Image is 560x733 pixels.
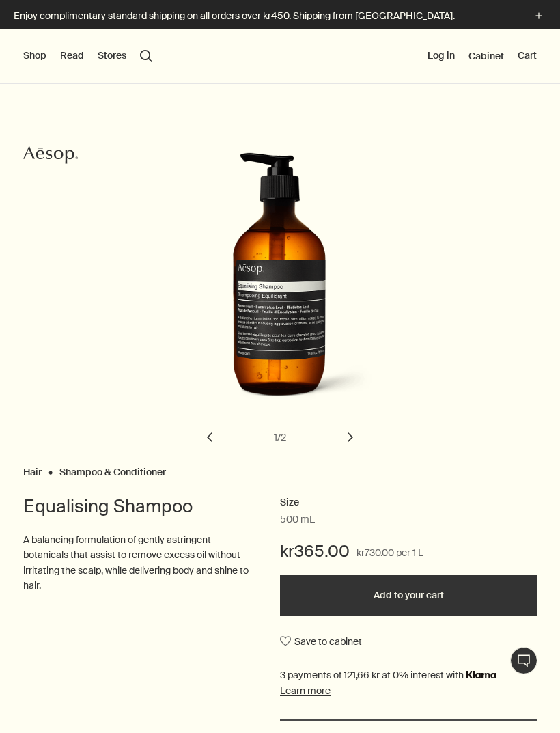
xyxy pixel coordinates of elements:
[59,466,166,472] a: Shampoo & Conditioner
[20,141,81,172] a: Aesop
[280,513,315,527] span: 500 mL
[14,8,546,24] button: Enjoy complimentary standard shipping on all orders over kr450. Shipping from [GEOGRAPHIC_DATA].
[428,49,455,63] button: Log in
[60,49,84,63] button: Read
[510,647,537,674] button: Live Assistance
[14,9,518,23] p: Enjoy complimentary standard shipping on all orders over kr450. Shipping from [GEOGRAPHIC_DATA].
[140,50,152,62] button: Open search
[518,49,537,63] button: Cart
[468,50,504,62] a: Cabinet
[98,49,126,63] button: Stores
[428,29,537,84] nav: supplementary
[180,152,389,412] img: Back of Equalising Shampoo with pump
[23,145,78,165] svg: Aesop
[23,152,537,462] div: Equalising Shampoo
[280,575,537,616] button: Add to your cart - kr365.00
[356,545,423,562] span: kr730.00 per 1 L
[335,422,365,452] button: next slide
[23,29,152,84] nav: primary
[280,495,537,511] h2: Size
[23,495,253,518] h1: Equalising Shampoo
[23,466,42,472] a: Hair
[23,532,253,594] p: A balancing formulation of gently astringent botanicals that assist to remove excess oil without ...
[280,629,362,654] button: Save to cabinet
[23,49,46,63] button: Shop
[195,422,225,452] button: previous slide
[280,540,350,562] span: kr365.00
